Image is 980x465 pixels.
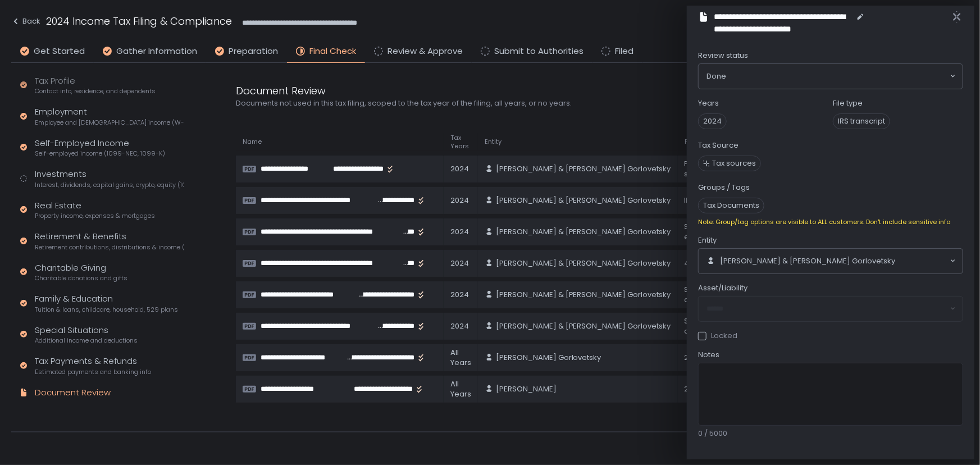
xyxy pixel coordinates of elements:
span: Name [243,138,262,146]
span: Employee and [DEMOGRAPHIC_DATA] income (W-2s) [35,118,184,127]
label: File type [833,98,863,108]
span: Tax Documents [698,198,764,213]
div: Employment [35,106,184,127]
div: Tax Payments & Refunds [35,355,151,376]
span: Contact info, residence, and dependents [35,87,156,95]
span: Review & Approve [388,45,463,58]
input: Search for option [726,71,949,82]
span: [PERSON_NAME] & [PERSON_NAME] Gorlovetsky [496,195,671,206]
span: [PERSON_NAME] & [PERSON_NAME] Gorlovetsky [496,164,671,174]
div: Special Situations [35,324,138,345]
div: Real Estate [35,199,155,221]
span: [PERSON_NAME] & [PERSON_NAME] Gorlovetsky [496,290,671,300]
span: Charitable donations and gifts [35,274,127,282]
span: Done [706,71,726,82]
button: Back [11,13,40,32]
span: 2024 [698,113,727,129]
div: Document Review [35,386,111,399]
span: Tax Years [450,134,471,151]
div: Family & Education [35,293,178,314]
span: Notes [698,350,719,360]
span: File type [685,138,710,146]
span: Tax sources [712,158,756,168]
span: Submit to Authorities [494,45,584,58]
span: [PERSON_NAME] Gorlovetsky [496,353,601,363]
span: Asset/Liability [698,283,747,293]
span: [PERSON_NAME] [496,384,557,394]
span: Additional income and deductions [35,336,138,345]
span: Entity [485,138,502,146]
span: Gather Information [116,45,197,58]
div: Documents not used in this tax filing, scoped to the tax year of the filing, all years, or no years. [236,98,775,108]
span: Filed [615,45,633,58]
span: Retirement contributions, distributions & income (1099-R, 5498) [35,243,184,252]
span: [PERSON_NAME] & [PERSON_NAME] Gorlovetsky [720,256,895,266]
span: Estimated payments and banking info [35,368,151,376]
span: Final Check [309,45,356,58]
span: Entity [698,235,717,245]
div: Tax Profile [35,75,156,96]
div: Search for option [699,64,963,89]
div: 0 / 5000 [698,428,963,439]
div: Investments [35,168,184,189]
h1: 2024 Income Tax Filing & Compliance [46,13,232,29]
div: Search for option [699,249,963,273]
div: Charitable Giving [35,262,127,283]
div: Self-Employed Income [35,137,165,158]
span: IRS transcript [833,113,890,129]
span: [PERSON_NAME] & [PERSON_NAME] Gorlovetsky [496,258,671,268]
span: Tuition & loans, childcare, household, 529 plans [35,306,178,314]
div: Document Review [236,83,775,98]
span: Preparation [229,45,278,58]
label: Tax Source [698,140,739,151]
input: Search for option [895,256,949,267]
span: Review status [698,51,748,61]
div: Back [11,15,40,28]
label: Groups / Tags [698,183,750,193]
span: Self-employed income (1099-NEC, 1099-K) [35,149,165,158]
span: Property income, expenses & mortgages [35,212,155,220]
span: [PERSON_NAME] & [PERSON_NAME] Gorlovetsky [496,227,671,237]
span: Interest, dividends, capital gains, crypto, equity (1099s, K-1s) [35,181,184,189]
div: Retirement & Benefits [35,230,184,252]
label: Years [698,98,719,108]
span: Get Started [34,45,85,58]
span: [PERSON_NAME] & [PERSON_NAME] Gorlovetsky [496,321,671,331]
div: Note: Group/tag options are visible to ALL customers. Don't include sensitive info [698,218,963,226]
